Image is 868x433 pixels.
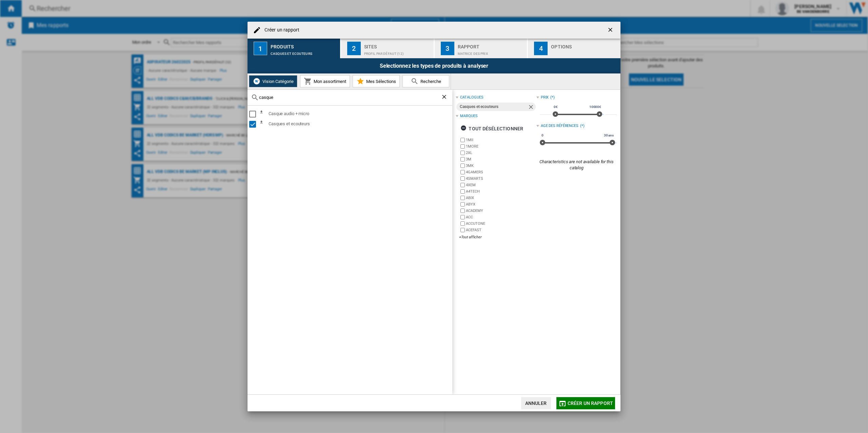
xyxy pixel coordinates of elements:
img: wiser-icon-white.png [253,77,261,85]
div: Matrice des prix [458,48,525,56]
input: brand.name [460,215,465,219]
div: Selectionnez les types de produits à analyser [248,58,620,73]
label: ABYX [466,202,536,207]
label: 3MK [466,163,536,168]
div: 4 [534,42,548,55]
button: 2 Sites Profil par défaut (12) [341,39,434,58]
div: Rapport [458,41,525,48]
span: Mon assortiment [312,79,346,84]
span: Mes Sélections [364,79,396,84]
input: brand.name [460,176,465,181]
ng-md-icon: getI18NText('BUTTONS.CLOSE_DIALOG') [607,26,615,35]
div: 1 [254,42,267,55]
div: tout désélectionner [460,123,523,135]
input: brand.name [460,144,465,149]
div: Age des références [541,123,578,129]
input: brand.name [460,151,465,155]
div: Options [551,41,618,48]
input: brand.name [460,228,465,232]
button: Recherche [402,75,449,87]
div: Casques et ecouteurs [259,120,451,128]
label: 4GAMERS [466,170,536,175]
span: 0 [540,133,545,138]
label: ACEFAST [466,228,536,233]
span: 10000€ [588,104,602,110]
md-checkbox: Select [249,110,259,118]
label: 1MII [466,137,536,143]
button: 1 Produits Casques et ecouteurs [248,39,341,58]
div: Casque audio + micro [259,110,451,118]
button: 3 Rapport Matrice des prix [435,39,528,58]
label: ACADEMY [466,208,536,213]
div: Produits [271,41,337,48]
button: 4 Options [528,39,620,58]
button: tout désélectionner [458,123,525,135]
md-checkbox: Select [249,120,259,128]
label: ABIX [466,195,536,200]
label: 4XEM [466,182,536,188]
label: 3M [466,157,536,162]
h4: Créer un rapport [261,27,300,34]
div: +Tout afficher [459,235,536,240]
div: Casques et ecouteurs [271,48,337,56]
div: catalogues [460,95,483,100]
input: brand.name [460,209,465,213]
label: ACC [466,215,536,220]
span: Recherche [419,79,441,84]
div: Prix [541,95,549,100]
input: brand.name [460,164,465,168]
button: Annuler [521,397,551,409]
button: Créer un rapport [556,397,615,409]
span: Créer un rapport [568,400,613,406]
input: brand.name [460,196,465,200]
div: Characteristics are not available for this catalog [536,159,617,171]
ng-md-icon: Retirer [528,104,536,112]
div: Sites [364,41,431,48]
div: 3 [441,42,454,55]
button: Mon assortiment [300,75,350,87]
input: brand.name [460,170,465,174]
button: Mes Sélections [353,75,400,87]
div: Casques et ecouteurs [460,103,527,111]
input: brand.name [460,138,465,142]
div: Marques [460,113,477,119]
label: ACCUTONE [466,221,536,226]
div: 2 [347,42,361,55]
label: 2XL [466,150,536,155]
button: Vision Catégorie [249,75,297,87]
span: 30 ans [603,133,615,138]
button: getI18NText('BUTTONS.CLOSE_DIALOG') [604,23,618,37]
input: brand.name [460,221,465,226]
input: brand.name [460,189,465,194]
input: brand.name [460,183,465,187]
input: brand.name [460,157,465,161]
input: Rechercher dans les Catalogues [259,95,441,100]
span: 0€ [553,104,559,110]
span: Vision Catégorie [261,79,294,84]
label: 1MORE [466,144,536,149]
input: brand.name [460,202,465,207]
ng-md-icon: Effacer la recherche [441,93,449,102]
div: Profil par défaut (12) [364,48,431,56]
label: 4SMARTS [466,176,536,181]
label: A4TECH [466,189,536,194]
